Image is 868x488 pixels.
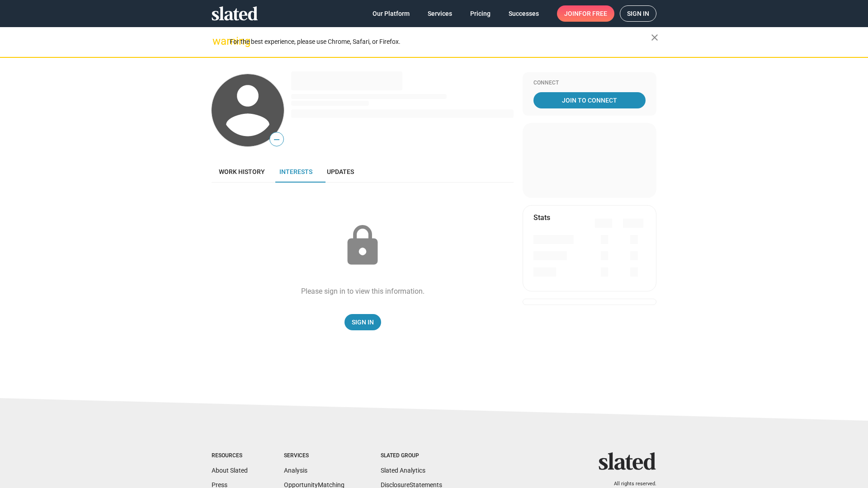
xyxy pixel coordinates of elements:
[340,223,385,268] mat-icon: lock
[373,5,410,22] span: Our Platform
[579,5,607,22] span: for free
[533,213,550,222] mat-card-title: Stats
[272,161,320,183] a: Interests
[428,5,452,22] span: Services
[620,5,656,22] a: Sign in
[564,5,607,22] span: Join
[301,286,425,296] div: Please sign in to view this information.
[381,467,425,474] a: Slated Analytics
[352,314,374,330] span: Sign In
[320,161,361,183] a: Updates
[212,161,272,183] a: Work history
[284,467,307,474] a: Analysis
[463,5,498,22] a: Pricing
[470,5,491,22] span: Pricing
[284,452,344,460] div: Services
[420,5,459,22] a: Services
[230,36,651,48] div: For the best experience, please use Chrome, Safari, or Firefox.
[365,5,417,22] a: Our Platform
[212,467,248,474] a: About Slated
[344,314,381,330] a: Sign In
[212,36,223,47] mat-icon: warning
[533,80,646,87] div: Connect
[535,92,644,108] span: Join To Connect
[501,5,546,22] a: Successes
[279,168,312,175] span: Interests
[509,5,539,22] span: Successes
[557,5,614,22] a: Joinfor free
[649,32,660,43] mat-icon: close
[212,452,248,460] div: Resources
[533,92,646,108] a: Join To Connect
[327,168,354,175] span: Updates
[381,452,442,460] div: Slated Group
[219,168,265,175] span: Work history
[270,134,283,145] span: —
[627,6,649,21] span: Sign in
